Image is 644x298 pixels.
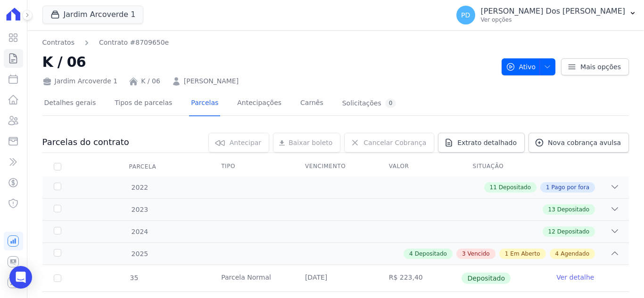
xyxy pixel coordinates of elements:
a: Solicitações0 [340,91,398,116]
a: Contrato #8709650e [99,38,169,48]
a: Contratos [42,38,74,48]
span: 1 [505,250,509,258]
th: Valor [378,157,462,177]
h2: K / 06 [42,51,494,72]
div: 0 [385,99,396,108]
input: Só é possível selecionar pagamentos em aberto [54,274,61,282]
span: 13 [548,205,555,214]
a: Ver detalhe [556,273,594,282]
span: 11 [490,183,497,192]
a: Mais opções [561,58,629,75]
span: Vencido [468,250,490,258]
span: 4 [555,250,559,258]
span: Em Aberto [510,250,540,258]
span: 3 [462,250,466,258]
span: Depositado [557,205,589,214]
a: Nova cobrança avulsa [528,133,629,153]
span: Extrato detalhado [457,138,517,147]
span: Depositado [499,183,531,192]
span: PD [461,12,470,18]
a: [PERSON_NAME] [184,76,239,86]
nav: Breadcrumb [42,38,494,48]
div: Solicitações [342,99,396,108]
th: Situação [461,157,545,177]
th: Tipo [210,157,294,177]
div: Jardim Arcoverde 1 [42,76,118,86]
th: Vencimento [294,157,378,177]
h3: Parcelas do contrato [42,137,129,148]
a: K / 06 [141,76,160,86]
button: Jardim Arcoverde 1 [42,6,144,24]
span: Depositado [415,250,447,258]
span: Agendado [561,250,589,258]
a: Detalhes gerais [42,91,98,116]
span: 35 [129,274,139,282]
div: Parcela [118,157,168,176]
td: Parcela Normal [210,265,294,291]
button: PD [PERSON_NAME] Dos [PERSON_NAME] Ver opções [449,2,644,28]
span: 4 [409,250,413,258]
span: 1 [546,183,550,192]
p: [PERSON_NAME] Dos [PERSON_NAME] [481,7,625,16]
button: Ativo [502,58,556,75]
div: Open Intercom Messenger [9,266,32,289]
td: R$ 223,40 [378,265,462,291]
span: 12 [548,227,555,236]
td: [DATE] [294,265,378,291]
a: Tipos de parcelas [113,91,174,116]
a: Parcelas [189,91,220,116]
span: Pago por fora [552,183,589,192]
a: Extrato detalhado [438,133,525,153]
p: Ver opções [481,16,625,24]
span: Depositado [557,227,589,236]
span: Depositado [462,273,511,284]
span: Ativo [506,58,536,75]
span: Mais opções [580,62,621,72]
nav: Breadcrumb [42,38,169,48]
a: Antecipações [235,91,283,116]
a: Carnês [298,91,325,116]
span: Nova cobrança avulsa [548,138,621,147]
